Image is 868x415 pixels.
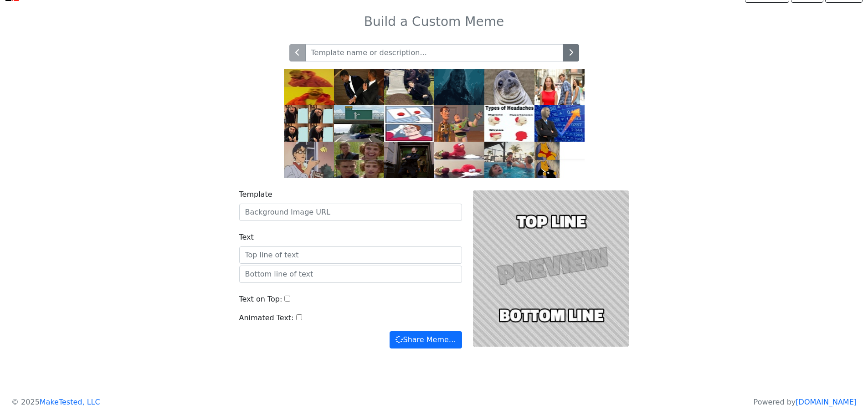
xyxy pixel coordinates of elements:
[284,69,334,105] img: drake.jpg
[284,142,334,178] img: pigeon.jpg
[796,398,857,406] a: [DOMAIN_NAME]
[334,142,384,178] img: right.jpg
[434,142,484,178] img: elmo.jpg
[384,69,434,105] img: grave.jpg
[305,44,563,61] input: Template name or description...
[484,69,534,105] img: ams.jpg
[384,142,434,178] img: bully-maguire-dance.gif
[484,105,534,142] img: headaches.jpg
[11,397,100,408] p: © 2025
[239,294,282,305] label: Text on Top:
[754,397,857,408] p: Powered by
[390,331,462,348] button: Share Meme…
[284,105,334,142] img: gru.jpg
[484,142,534,178] img: pool.jpg
[534,69,585,105] img: db.jpg
[534,105,585,142] img: stonks.jpg
[434,105,484,142] img: buzz.jpg
[239,246,462,264] input: Top line of text
[534,142,585,178] img: pooh.jpg
[334,69,384,105] img: slap.jpg
[239,204,462,221] input: Background Image URL
[239,266,462,283] input: Bottom line of text
[384,105,434,142] img: ds.jpg
[434,69,484,105] img: meats-back-lotr.gif
[239,232,254,243] label: Text
[239,313,294,323] label: Animated Text:
[239,189,272,200] label: Template
[40,398,100,406] a: MakeTested, LLC
[334,105,384,142] img: exit.jpg
[139,14,729,30] h3: Build a Custom Meme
